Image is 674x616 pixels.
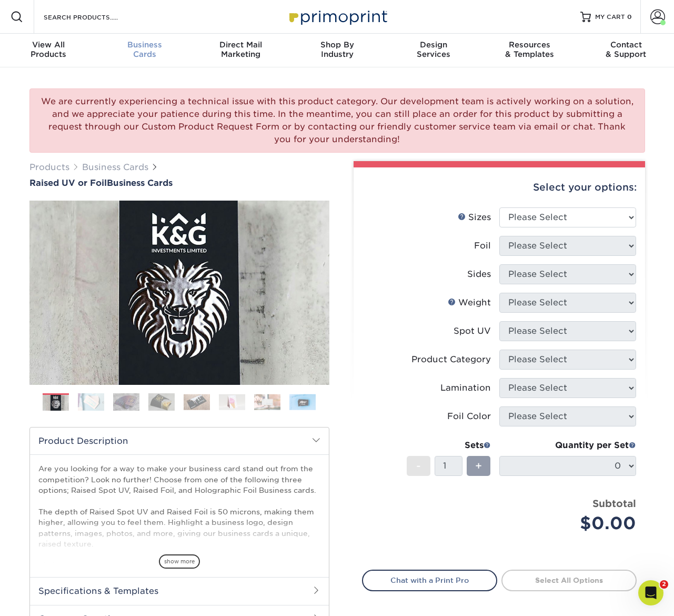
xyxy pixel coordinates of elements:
img: Business Cards 07 [254,394,280,410]
div: Sides [467,268,491,281]
img: Business Cards 06 [219,394,245,410]
div: Quantity per Set [499,439,636,452]
a: DesignServices [385,34,481,67]
h2: Product Description [30,428,329,454]
img: Business Cards 04 [148,393,175,411]
iframe: Intercom live chat [638,580,663,605]
h2: Specifications & Templates [30,577,329,604]
span: Business [96,40,193,49]
span: Resources [481,40,578,49]
a: BusinessCards [96,34,193,67]
h1: Business Cards [29,178,329,188]
span: 0 [627,13,632,21]
img: Primoprint [285,5,390,28]
div: & Templates [481,40,578,59]
span: + [475,458,482,474]
a: Business Cards [82,162,148,172]
span: Shop By [289,40,385,49]
div: Foil Color [447,410,491,423]
div: Industry [289,40,385,59]
div: Sets [407,439,491,452]
a: Products [29,162,69,172]
div: Cards [96,40,193,59]
span: Design [385,40,481,49]
div: We are currently experiencing a technical issue with this product category. Our development team ... [29,88,645,153]
span: 2 [660,580,668,589]
a: Contact& Support [578,34,674,67]
img: Business Cards 08 [289,394,316,410]
span: Raised UV or Foil [29,178,107,188]
div: Services [385,40,481,59]
a: Shop ByIndustry [289,34,385,67]
div: Marketing [193,40,289,59]
img: Business Cards 03 [113,393,139,411]
div: Lamination [440,382,491,394]
img: Business Cards 01 [43,390,69,416]
div: Product Category [411,353,491,366]
div: Sizes [458,211,491,224]
a: Select All Options [501,570,637,591]
div: $0.00 [507,511,636,536]
a: Raised UV or FoilBusiness Cards [29,178,329,188]
div: & Support [578,40,674,59]
div: Spot UV [454,325,491,337]
strong: Subtotal [592,498,636,509]
span: Direct Mail [193,40,289,49]
img: Business Cards 02 [78,393,104,411]
a: Resources& Templates [481,34,578,67]
div: Select your options: [362,167,637,207]
span: MY CART [595,13,625,22]
img: Raised UV or Foil 01 [29,143,329,443]
span: show more [159,554,200,569]
div: Weight [448,296,491,309]
span: Contact [578,40,674,49]
span: - [416,458,421,474]
a: Direct MailMarketing [193,34,289,67]
div: Foil [474,240,491,252]
img: Business Cards 05 [184,394,210,410]
a: Chat with a Print Pro [362,570,497,591]
input: SEARCH PRODUCTS..... [43,11,145,23]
